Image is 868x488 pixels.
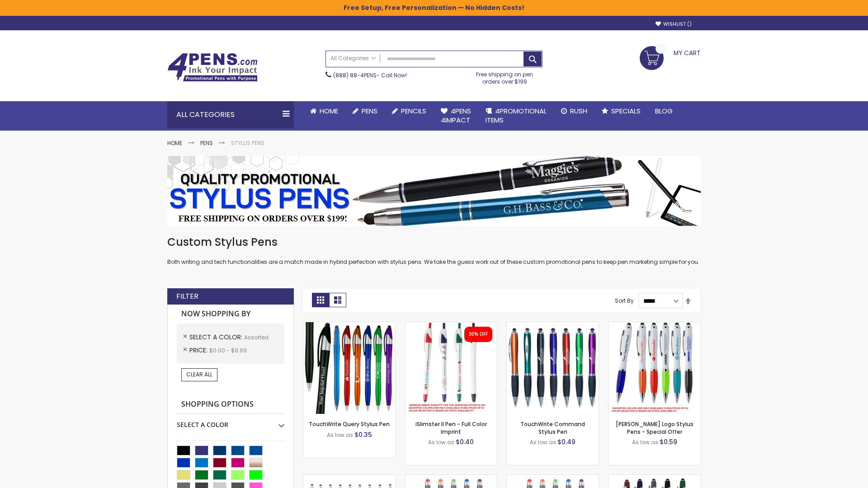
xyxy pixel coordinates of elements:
[200,139,213,147] a: Pens
[309,420,390,428] a: TouchWrite Query Stylus Pen
[441,106,471,125] span: 4Pens 4impact
[609,322,700,414] img: Kimberly Logo Stylus Pens-Assorted
[181,368,217,381] a: Clear All
[615,297,634,305] label: Sort By
[467,67,543,85] div: Free shipping on pen orders over $199
[401,106,426,116] span: Pencils
[326,51,380,66] a: All Categories
[333,71,407,79] span: - Call Now!
[167,156,701,226] img: Stylus Pens
[660,437,677,446] span: $0.59
[507,322,599,414] img: TouchWrite Command Stylus Pen-Assorted
[244,333,269,341] span: Assorted
[507,322,599,329] a: TouchWrite Command Stylus Pen-Assorted
[167,101,294,128] div: All Categories
[594,101,648,121] a: Specials
[186,371,212,378] span: Clear All
[632,438,658,446] span: As low as
[456,437,474,446] span: $0.40
[478,101,554,131] a: 4PROMOTIONALITEMS
[189,346,209,355] span: Price
[231,139,264,147] strong: Stylus Pens
[405,322,497,414] img: iSlimster II - Full Color-Assorted
[648,101,680,121] a: Blog
[486,106,547,125] span: 4PROMOTIONAL ITEMS
[345,101,385,121] a: Pens
[303,322,395,329] a: TouchWrite Query Stylus Pen-Assorted
[415,420,487,435] a: iSlimster II Pen - Full Color Imprint
[655,106,673,116] span: Blog
[520,420,585,435] a: TouchWrite Command Stylus Pen
[385,101,434,121] a: Pencils
[167,235,701,266] div: Both writing and tech functionalities are a match made in hybrid perfection with stylus pens. We ...
[177,395,284,414] strong: Shopping Options
[554,101,594,121] a: Rush
[327,431,353,439] span: As low as
[177,305,284,324] strong: Now Shopping by
[428,438,454,446] span: As low as
[354,430,372,439] span: $0.35
[609,474,700,482] a: Custom Soft Touch® Metal Pens with Stylus-Assorted
[303,474,395,482] a: Stiletto Advertising Stylus Pens-Assorted
[616,420,693,435] a: [PERSON_NAME] Logo Stylus Pens - Special Offer
[656,21,692,28] a: Wishlist
[611,106,641,116] span: Specials
[176,291,198,301] strong: Filter
[177,414,284,429] div: Select A Color
[167,53,258,82] img: 4Pens Custom Pens and Promotional Products
[507,474,599,482] a: Islander Softy Gel with Stylus - ColorJet Imprint-Assorted
[330,55,376,62] span: All Categories
[303,322,395,414] img: TouchWrite Query Stylus Pen-Assorted
[167,139,182,147] a: Home
[530,438,556,446] span: As low as
[320,106,338,116] span: Home
[405,474,497,482] a: Islander Softy Gel Pen with Stylus-Assorted
[405,322,497,329] a: iSlimster II - Full Color-Assorted
[312,293,329,307] strong: Grid
[557,437,576,446] span: $0.49
[434,101,478,131] a: 4Pens4impact
[333,71,377,79] a: (888) 88-4PENS
[362,106,377,116] span: Pens
[570,106,587,116] span: Rush
[303,101,345,121] a: Home
[167,235,701,249] h1: Custom Stylus Pens
[469,331,488,338] div: 30% OFF
[609,322,700,329] a: Kimberly Logo Stylus Pens-Assorted
[189,333,244,342] span: Select A Color
[209,347,247,354] span: $0.00 - $9.99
